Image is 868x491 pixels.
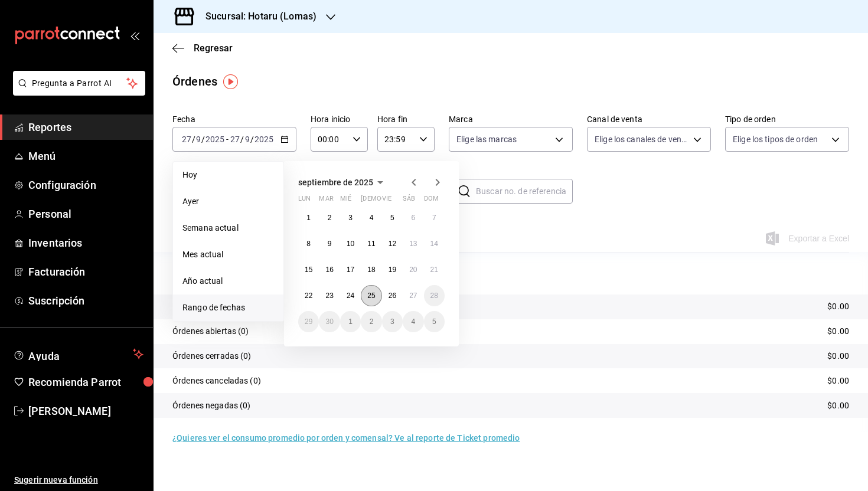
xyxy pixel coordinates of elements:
[725,115,849,123] label: Tipo de orden
[226,135,229,144] span: -
[130,31,139,40] button: open_drawer_menu
[827,375,849,387] p: $0.00
[250,135,254,144] span: /
[403,259,423,280] button: 20 de septiembre de 2025
[389,266,396,274] abbr: 19 de septiembre de 2025
[361,233,381,254] button: 11 de septiembre de 2025
[827,300,849,313] p: $0.00
[13,71,145,96] button: Pregunta a Parrot AI
[319,311,340,332] button: 30 de septiembre de 2025
[319,285,340,306] button: 23 de septiembre de 2025
[298,259,319,280] button: 15 de septiembre de 2025
[587,115,711,123] label: Canal de venta
[172,375,261,387] p: Órdenes canceladas (0)
[196,9,316,24] h3: Sucursal: Hotaru (Lomas)
[328,240,332,248] abbr: 9 de septiembre de 2025
[14,474,143,486] span: Sugerir nueva función
[298,207,319,228] button: 1 de septiembre de 2025
[377,115,435,123] label: Hora fin
[430,266,438,274] abbr: 21 de septiembre de 2025
[28,206,143,222] span: Personal
[298,195,311,207] abbr: lunes
[827,350,849,362] p: $0.00
[370,317,374,326] abbr: 2 de octubre de 2025
[181,135,192,144] input: --
[319,233,340,254] button: 9 de septiembre de 2025
[733,133,818,145] span: Elige los tipos de orden
[340,233,361,254] button: 10 de septiembre de 2025
[411,317,415,326] abbr: 4 de octubre de 2025
[424,311,445,332] button: 5 de octubre de 2025
[254,135,274,144] input: ----
[172,115,296,123] label: Fecha
[348,214,353,222] abbr: 3 de septiembre de 2025
[432,214,436,222] abbr: 7 de septiembre de 2025
[827,325,849,338] p: $0.00
[367,292,375,300] abbr: 25 de septiembre de 2025
[409,292,417,300] abbr: 27 de septiembre de 2025
[361,207,381,228] button: 4 de septiembre de 2025
[361,311,381,332] button: 2 de octubre de 2025
[403,195,415,207] abbr: sábado
[409,240,417,248] abbr: 13 de septiembre de 2025
[201,135,205,144] span: /
[306,214,311,222] abbr: 1 de septiembre de 2025
[340,195,351,207] abbr: miércoles
[390,214,394,222] abbr: 5 de septiembre de 2025
[298,178,373,187] span: septiembre de 2025
[389,292,396,300] abbr: 26 de septiembre de 2025
[28,374,143,390] span: Recomienda Parrot
[367,240,375,248] abbr: 11 de septiembre de 2025
[28,148,143,164] span: Menú
[182,275,274,287] span: Año actual
[28,119,143,135] span: Reportes
[595,133,689,145] span: Elige los canales de venta
[361,285,381,306] button: 25 de septiembre de 2025
[411,214,415,222] abbr: 6 de septiembre de 2025
[361,195,430,207] abbr: jueves
[424,285,445,306] button: 28 de septiembre de 2025
[347,292,354,300] abbr: 24 de septiembre de 2025
[28,235,143,251] span: Inventarios
[305,317,312,326] abbr: 29 de septiembre de 2025
[390,317,394,326] abbr: 3 de octubre de 2025
[424,207,445,228] button: 7 de septiembre de 2025
[306,240,311,248] abbr: 8 de septiembre de 2025
[195,135,201,144] input: --
[403,233,423,254] button: 13 de septiembre de 2025
[340,285,361,306] button: 24 de septiembre de 2025
[403,311,423,332] button: 4 de octubre de 2025
[382,195,391,207] abbr: viernes
[361,259,381,280] button: 18 de septiembre de 2025
[311,115,368,123] label: Hora inicio
[456,133,517,145] span: Elige las marcas
[403,207,423,228] button: 6 de septiembre de 2025
[325,266,333,274] abbr: 16 de septiembre de 2025
[194,42,233,54] span: Regresar
[172,42,233,54] button: Regresar
[382,233,403,254] button: 12 de septiembre de 2025
[230,135,240,144] input: --
[244,135,250,144] input: --
[172,325,249,338] p: Órdenes abiertas (0)
[432,317,436,326] abbr: 5 de octubre de 2025
[382,311,403,332] button: 3 de octubre de 2025
[298,285,319,306] button: 22 de septiembre de 2025
[223,74,238,89] button: Tooltip marker
[827,400,849,412] p: $0.00
[389,240,396,248] abbr: 12 de septiembre de 2025
[340,207,361,228] button: 3 de septiembre de 2025
[319,207,340,228] button: 2 de septiembre de 2025
[430,240,438,248] abbr: 14 de septiembre de 2025
[430,292,438,300] abbr: 28 de septiembre de 2025
[382,285,403,306] button: 26 de septiembre de 2025
[182,195,274,208] span: Ayer
[28,293,143,309] span: Suscripción
[424,259,445,280] button: 21 de septiembre de 2025
[298,311,319,332] button: 29 de septiembre de 2025
[476,179,573,203] input: Buscar no. de referencia
[28,347,128,361] span: Ayuda
[367,266,375,274] abbr: 18 de septiembre de 2025
[205,135,225,144] input: ----
[172,266,849,280] p: Resumen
